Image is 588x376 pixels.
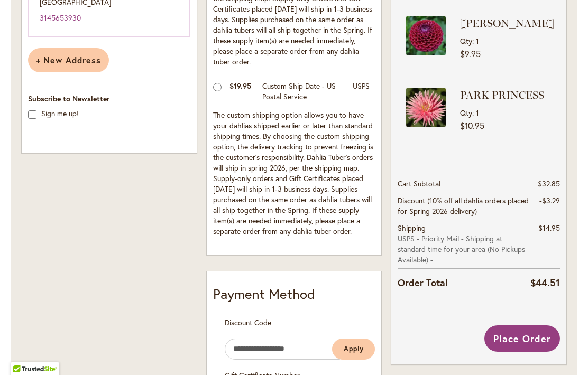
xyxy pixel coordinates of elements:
span: $19.95 [229,81,251,91]
th: Cart Subtotal [398,175,530,193]
span: $14.95 [538,223,560,233]
td: USPS [347,78,375,108]
td: The custom shipping option allows you to have your dahlias shipped earlier or later than standard... [213,108,375,242]
span: Subscribe to Newsletter [28,94,109,104]
span: Qty [460,108,472,118]
span: Shipping [398,223,426,233]
span: -$3.29 [539,196,560,206]
strong: Order Total [398,275,448,290]
button: New Address [28,49,109,73]
span: Qty [460,36,472,46]
div: Payment Method [213,285,375,310]
strong: PARK PRINCESS [460,88,549,103]
a: 3145653930 [40,13,81,23]
span: Discount (10% off all dahlia orders placed for Spring 2026 delivery) [398,196,529,217]
span: $44.51 [530,277,560,289]
span: 1 [476,108,479,118]
iframe: Launch Accessibility Center [8,339,38,368]
span: Discount Code [225,318,271,328]
strong: [PERSON_NAME] [460,16,554,31]
button: Apply [332,339,375,360]
img: PARK PRINCESS [406,88,446,128]
img: IVANETTI [406,16,446,56]
span: Place Order [493,333,551,345]
label: Sign me up! [41,109,79,119]
span: 1 [476,36,479,46]
span: $10.95 [460,120,484,131]
span: USPS - Priority Mail - Shipping at standard time for your area (No Pickups Available) - [398,234,530,266]
span: $32.85 [538,179,560,189]
span: $9.95 [460,49,481,60]
span: New Address [36,55,101,66]
span: Apply [344,345,364,354]
button: Place Order [484,326,560,352]
td: Custom Ship Date - US Postal Service [257,78,348,108]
